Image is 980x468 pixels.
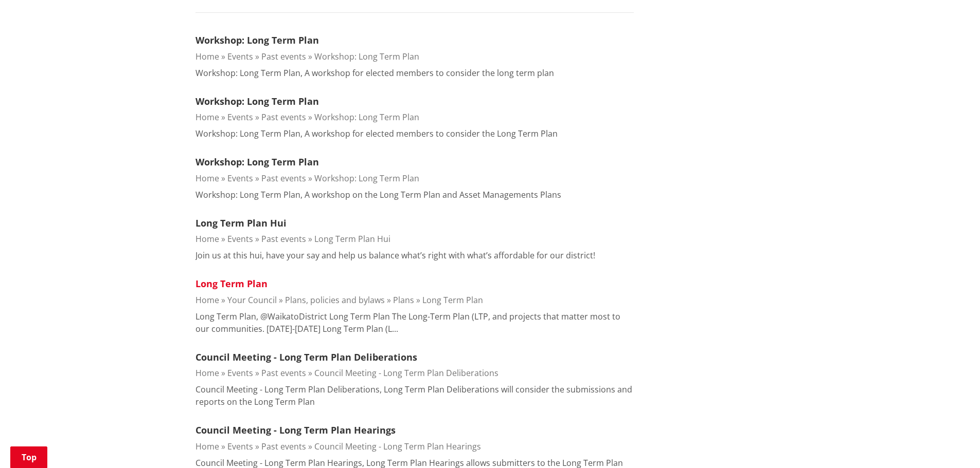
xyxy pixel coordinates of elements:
p: Council Meeting - Long Term Plan Deliberations, Long Term Plan Deliberations will consider the su... [195,383,634,408]
a: Long Term Plan [422,294,483,306]
a: Plans [393,294,414,306]
a: Events [227,51,253,62]
a: Long Term Plan Hui [314,233,390,245]
a: Home [195,173,219,184]
a: Workshop: Long Term Plan [195,95,319,107]
p: Long Term Plan, @WaikatoDistrict Long Term Plan The Long-Term Plan (LTP, and projects that matter... [195,310,634,335]
a: Past events [261,51,306,62]
a: Events [227,367,253,379]
a: Home [195,233,219,245]
a: Workshop: Long Term Plan [314,51,419,62]
p: Join us at this hui, have your say and help us balance what’s right with what’s affordable for ou... [195,249,595,261]
a: Home [195,51,219,62]
a: Past events [261,173,306,184]
a: Council Meeting - Long Term Plan Deliberations [314,367,498,379]
a: Home [195,111,219,123]
a: Home [195,294,219,306]
a: Council Meeting - Long Term Plan Hearings [195,424,396,436]
a: Top [10,446,47,468]
a: Workshop: Long Term Plan [195,156,319,168]
a: Your Council [227,294,277,306]
a: Past events [261,233,306,245]
a: Past events [261,367,306,379]
a: Home [195,441,219,452]
a: Workshop: Long Term Plan [314,173,419,184]
a: Events [227,173,253,184]
a: Workshop: Long Term Plan [195,34,319,46]
a: Long Term Plan Hui [195,217,287,229]
a: Council Meeting - Long Term Plan Deliberations [195,351,417,363]
a: Plans, policies and bylaws [285,294,385,306]
p: Workshop: Long Term Plan, A workshop for elected members to consider the long term plan [195,67,554,79]
a: Events [227,441,253,452]
a: Long Term Plan [195,277,268,290]
p: Workshop: Long Term Plan, A workshop on the Long Term Plan and Asset Managements Plans [195,189,561,201]
a: Events [227,233,253,245]
a: Past events [261,441,306,452]
a: Council Meeting - Long Term Plan Hearings [314,441,481,452]
a: Workshop: Long Term Plan [314,111,419,123]
iframe: Messenger Launcher [933,425,970,462]
a: Events [227,111,253,123]
a: Past events [261,111,306,123]
p: Workshop: Long Term Plan, A workshop for elected members to consider the Long Term Plan [195,127,558,140]
a: Home [195,367,219,379]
